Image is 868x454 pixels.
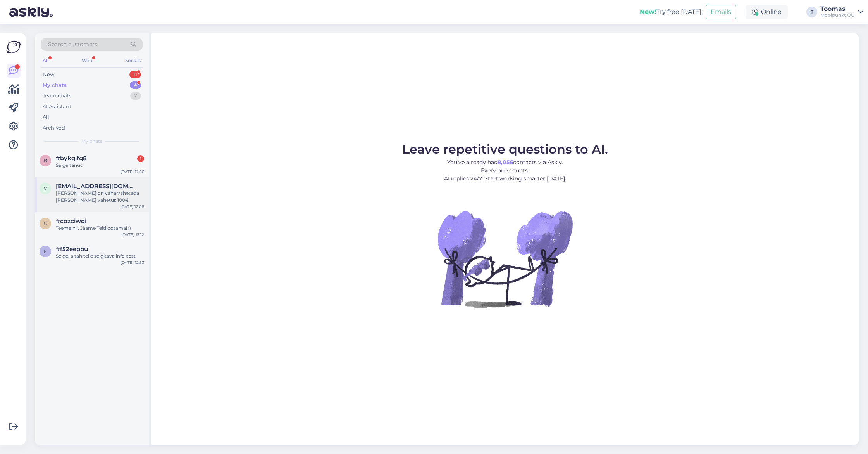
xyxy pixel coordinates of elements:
img: No Chat active [435,189,575,329]
span: b [44,158,47,163]
p: You’ve already had contacts via Askly. Every one counts. AI replies 24/7. Start working smarter [... [402,158,608,183]
div: Team chats [43,92,71,100]
div: 7 [130,92,141,100]
div: Online [746,5,788,19]
a: ToomasMobipunkt OÜ [820,6,863,18]
div: AI Assistant [43,103,71,111]
div: Toomas [820,6,855,12]
div: [DATE] 13:12 [121,232,144,237]
div: Teeme nii. Jääme Teid ootama! :) [56,225,144,232]
div: [DATE] 12:08 [120,204,144,210]
div: [PERSON_NAME] on vaha vahetada [PERSON_NAME] vahetus 100€ [56,190,144,204]
span: Leave repetitive questions to AI. [402,142,608,157]
div: Selge, aitäh teile selgitava info eest. [56,253,144,260]
img: Askly Logo [6,40,21,54]
div: All [43,113,49,121]
div: T [806,7,817,17]
span: #f52eepbu [56,246,88,253]
span: veiko.sumre@gmail.com [56,183,136,190]
div: Archived [43,124,65,132]
b: 8,056 [498,159,513,166]
div: New [43,71,54,78]
div: 1 [137,155,144,162]
b: New! [640,8,656,16]
div: 11 [129,71,141,78]
span: Search customers [48,40,97,49]
div: 4 [130,81,141,89]
div: All [41,55,50,66]
div: Mobipunkt OÜ [820,12,855,18]
div: My chats [43,81,67,89]
div: Socials [124,55,143,66]
button: Emails [706,5,736,19]
div: Try free [DATE]: [640,7,703,17]
span: #bykqifq8 [56,155,87,162]
div: [DATE] 12:53 [121,260,144,265]
div: Web [80,55,94,66]
span: f [44,248,47,254]
span: v [44,185,47,191]
div: Selge tänud [56,162,144,169]
div: [DATE] 12:56 [121,169,144,175]
span: #cozciwqi [56,218,86,225]
span: My chats [81,138,102,145]
span: c [44,220,47,226]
